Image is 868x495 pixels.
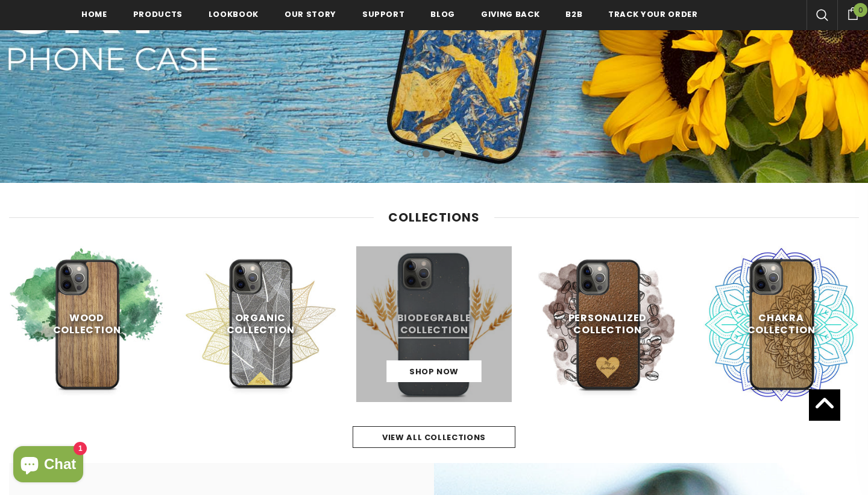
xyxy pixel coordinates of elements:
[608,8,697,20] span: Track your order
[10,446,87,485] inbox-online-store-chat: Shopify online store chat
[565,8,582,20] span: B2B
[837,5,868,20] a: 0
[407,150,414,158] button: 1
[454,150,461,158] button: 4
[133,8,183,20] span: Products
[209,8,259,20] span: Lookbook
[423,150,430,158] button: 2
[430,8,455,20] span: Blog
[362,8,405,20] span: support
[388,209,480,226] span: Collections
[854,3,867,17] span: 0
[81,8,107,20] span: Home
[409,366,459,377] span: Shop Now
[481,8,539,20] span: Giving back
[285,8,336,20] span: Our Story
[438,150,445,158] button: 3
[382,432,486,443] span: view all collections
[353,426,515,448] a: view all collections
[387,360,482,382] a: Shop Now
